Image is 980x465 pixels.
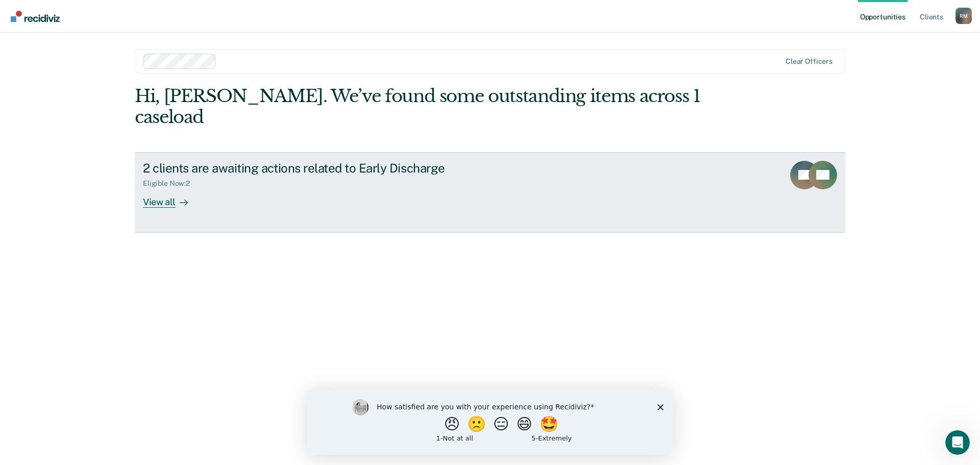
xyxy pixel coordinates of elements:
[955,8,972,24] div: R M
[307,389,673,455] iframe: Survey by Kim from Recidiviz
[135,152,845,233] a: 2 clients are awaiting actions related to Early DischargeEligible Now:2View all
[143,161,501,176] div: 2 clients are awaiting actions related to Early Discharge
[143,188,200,208] div: View all
[143,179,198,188] div: Eligible Now : 2
[135,86,703,128] div: Hi, [PERSON_NAME]. We’ve found some outstanding items across 1 caseload
[945,430,970,455] iframe: Intercom live chat
[11,11,60,22] img: Recidiviz
[955,8,972,24] button: Profile dropdown button
[786,57,832,66] div: Clear officers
